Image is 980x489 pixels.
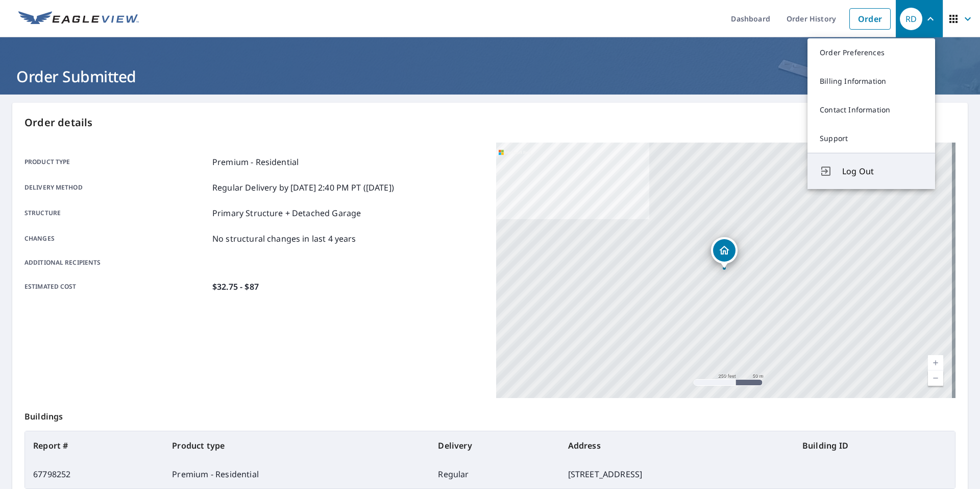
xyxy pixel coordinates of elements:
[807,96,935,124] a: Contact Information
[560,460,794,488] td: [STREET_ADDRESS]
[12,66,968,87] h1: Order Submitted
[849,8,891,30] a: Order
[807,38,935,67] a: Order Preferences
[24,156,208,168] p: Product type
[212,207,361,219] p: Primary Structure + Detached Garage
[24,232,208,245] p: Changes
[164,460,430,488] td: Premium - Residential
[212,281,259,293] p: $32.75 - $87
[794,431,955,460] th: Building ID
[807,153,935,189] button: Log Out
[24,115,955,130] p: Order details
[25,460,164,488] td: 67798252
[928,355,943,370] a: Current Level 17, Zoom In
[24,398,955,431] p: Buildings
[807,67,935,96] a: Billing Information
[24,207,208,219] p: Structure
[842,165,923,177] span: Log Out
[24,181,208,194] p: Delivery method
[560,431,794,460] th: Address
[24,281,208,293] p: Estimated cost
[212,232,356,245] p: No structural changes in last 4 years
[807,124,935,153] a: Support
[928,370,943,386] a: Current Level 17, Zoom Out
[711,237,738,269] div: Dropped pin, building 1, Residential property, 338 N Sheridan St Wichita, KS 67203
[430,431,559,460] th: Delivery
[18,11,139,27] img: EV Logo
[25,431,164,460] th: Report #
[24,258,208,267] p: Additional recipients
[212,156,299,168] p: Premium - Residential
[164,431,430,460] th: Product type
[212,181,394,194] p: Regular Delivery by [DATE] 2:40 PM PT ([DATE])
[900,8,922,30] div: RD
[430,460,559,488] td: Regular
